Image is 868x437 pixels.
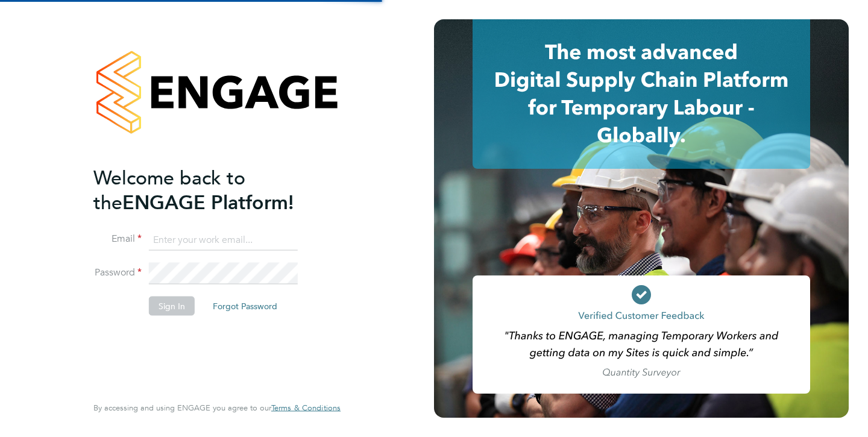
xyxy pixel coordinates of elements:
[93,166,245,214] span: Welcome back to the
[271,403,341,413] a: Terms & Conditions
[203,297,287,316] button: Forgot Password
[93,165,329,215] h2: ENGAGE Platform!
[149,229,298,251] input: Enter your work email...
[271,403,341,413] span: Terms & Conditions
[149,297,195,316] button: Sign In
[93,266,142,279] label: Password
[93,233,142,245] label: Email
[93,403,341,413] span: By accessing and using ENGAGE you agree to our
